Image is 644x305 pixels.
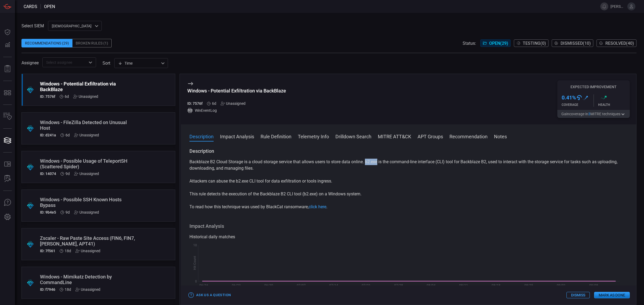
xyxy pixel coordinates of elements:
h3: Impact Analysis [189,223,628,229]
span: open [44,4,55,9]
text: 0 [195,280,197,283]
a: click here [309,204,326,209]
button: Rule Definition [261,133,291,139]
text: 08/11 [459,284,468,287]
h5: ID: 9b4e5 [40,210,56,214]
div: Windows - Possible Usage of TeleportSH (Scattered Spider) [40,158,136,169]
text: 09/01 [557,284,566,287]
button: Detections [1,39,14,51]
h5: ID: 7576f [187,101,203,106]
h5: ID: d241a [40,133,56,137]
span: Sep 01, 2025 4:32 AM [65,249,71,253]
div: Windows - Mimikatz Detection by CommandLine [40,274,136,285]
div: Unassigned [74,172,99,176]
span: 3 [588,112,590,116]
text: 06/30 [264,284,273,287]
button: Testing(0) [514,39,548,47]
button: Dismiss [566,292,590,298]
h5: ID: 14074 [40,172,56,176]
text: 08/18 [492,284,500,287]
div: Unassigned [74,133,99,137]
button: Resolved(40) [597,39,636,47]
div: WinEventLog [187,108,286,113]
div: Time [118,61,159,66]
span: Status: [463,41,476,46]
div: Windows - Potential Exfiltration via BackBlaze [40,81,136,92]
div: Historical daily matches [189,234,628,240]
button: Open(29) [480,39,511,47]
h3: Description [189,148,628,154]
button: APT Groups [418,133,443,139]
div: Unassigned [221,101,246,106]
div: Unassigned [74,210,99,214]
label: sort [103,61,110,66]
h5: ID: f7946 [40,287,55,292]
text: 09/08 [589,284,598,287]
span: Sep 01, 2025 4:32 AM [65,287,71,292]
button: Ask Us A Question [1,196,14,209]
div: Health [598,103,630,107]
text: 07/07 [297,284,306,287]
div: Broken Rules (1) [72,39,112,47]
span: Sep 11, 2025 1:05 AM [65,172,70,176]
h5: ID: 7f561 [40,249,55,253]
span: Open ( 29 ) [489,41,508,46]
button: Recommendation [449,133,488,139]
h5: ID: 7576f [40,94,55,99]
p: Attackers can abuse the b2.exe CLI tool for data exfiltration or tools ingress. [189,178,628,184]
button: MITRE ATT&CK [378,133,411,139]
span: Testing ( 0 ) [523,41,546,46]
div: Unassigned [73,94,98,99]
button: Impact Analysis [220,133,254,139]
label: Select SIEM [21,23,44,28]
div: Unassigned [75,287,100,292]
button: Open [87,59,94,66]
div: Recommendations (29) [21,39,72,47]
h5: Expected Improvement [557,85,630,89]
text: 06/23 [232,284,241,287]
button: Dismissed(10) [552,39,593,47]
input: Select assignee [44,59,86,66]
text: 06/16 [199,284,208,287]
button: Preferences [1,211,14,224]
div: Coverage [562,103,594,107]
div: Zscaler - Raw Paste Site Access (FIN6, FIN7, Rocke, APT41) [40,235,136,247]
button: Dashboard [1,26,14,39]
text: 07/21 [362,284,371,287]
button: Drilldown Search [335,133,371,139]
p: [DEMOGRAPHIC_DATA] [52,23,93,29]
button: MITRE - Detection Posture [1,86,14,99]
text: Hit Count [193,256,197,270]
span: Dismissed ( 10 ) [561,41,591,46]
span: Sep 14, 2025 12:33 AM [65,133,70,137]
text: 08/25 [524,284,533,287]
div: Windows - Potential Exfiltration via BackBlaze [187,88,286,94]
button: Gaincoverage in3MITRE techniques [557,110,630,118]
text: 10 [193,243,197,247]
button: Reports [1,62,14,75]
text: 07/28 [394,284,403,287]
button: Inventory [1,110,14,123]
button: Mark as Done [594,292,630,298]
p: This rule detects the execution of the Backblaze B2 CLI tool (b2.exe) on a Windows system. [189,191,628,197]
span: Sep 14, 2025 12:33 AM [65,94,69,99]
button: Ask Us a Question [187,291,232,299]
span: Sep 14, 2025 12:33 AM [212,101,216,106]
button: ALERT ANALYSIS [1,172,14,185]
button: Description [189,133,214,139]
button: Cards [1,134,14,147]
p: Backblaze B2 Cloud Storage is a cloud storage service that allows users to store data online. b2.... [189,159,628,172]
button: Telemetry Info [298,133,329,139]
span: Cards [24,4,37,9]
div: Windows - Possible SSH Known Hosts Bypass [40,197,136,208]
span: Assignee [21,60,39,65]
button: Notes [494,133,507,139]
h3: 0.41 % [562,94,576,101]
button: Rule Catalog [1,158,14,171]
p: To read how this technique was used by BlackCat ransomware, . [189,204,628,210]
span: [PERSON_NAME][EMAIL_ADDRESS][PERSON_NAME][DOMAIN_NAME] [610,4,625,9]
text: 08/04 [427,284,436,287]
span: Sep 11, 2025 1:04 AM [65,210,70,214]
div: Unassigned [75,249,100,253]
div: Windows - FileZilla Detected on Unusual Host [40,120,136,131]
